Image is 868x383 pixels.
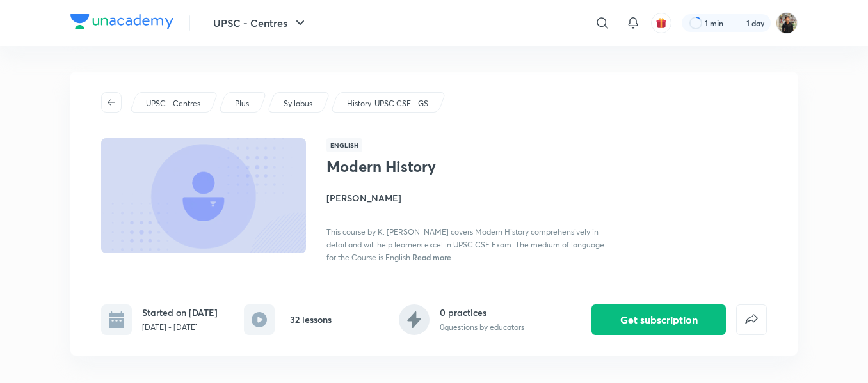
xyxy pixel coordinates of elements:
[146,98,200,109] p: UPSC - Centres
[205,10,316,36] button: UPSC - Centres
[99,137,308,254] img: Thumbnail
[736,304,767,335] button: false
[412,252,451,262] span: Read more
[233,98,252,109] a: Plus
[235,98,249,109] p: Plus
[326,157,536,176] h1: Modern History
[144,98,203,109] a: UPSC - Centres
[70,14,173,29] img: Company Logo
[142,306,218,319] h6: Started on [DATE]
[282,98,315,109] a: Syllabus
[326,191,613,205] h4: [PERSON_NAME]
[347,98,428,109] p: History-UPSC CSE - GS
[651,13,671,33] button: avatar
[290,313,332,326] h6: 32 lessons
[440,306,524,319] h6: 0 practices
[142,322,218,333] p: [DATE] - [DATE]
[326,227,604,262] span: This course by K. [PERSON_NAME] covers Modern History comprehensively in detail and will help lea...
[326,138,362,152] span: English
[440,322,524,333] p: 0 questions by educators
[284,98,312,109] p: Syllabus
[70,14,173,33] a: Company Logo
[591,304,726,335] button: Get subscription
[731,17,744,29] img: streak
[776,12,798,34] img: Yudhishthir
[655,17,667,29] img: avatar
[345,98,431,109] a: History-UPSC CSE - GS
